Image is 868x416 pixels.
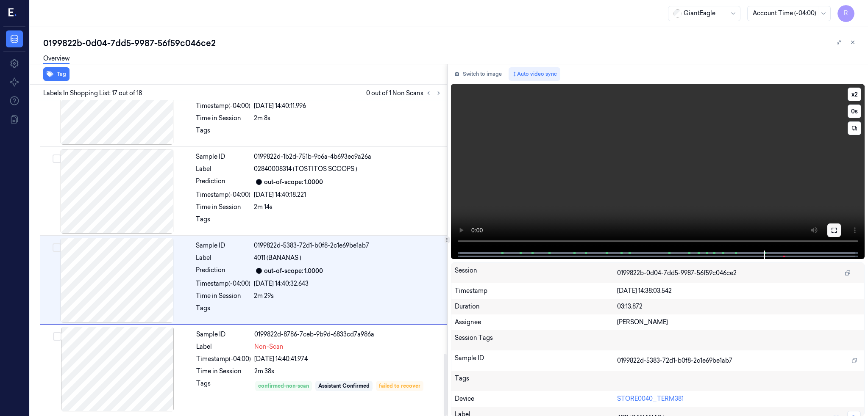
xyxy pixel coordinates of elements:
span: Labels In Shopping List: 17 out of 18 [43,89,142,98]
div: Tags [196,215,250,229]
button: Tag [43,67,70,81]
div: 2m 8s [254,114,442,123]
div: Assistant Confirmed [318,382,370,390]
span: 02840008314 (TOSTITOS SCOOPS ) [254,165,357,174]
div: out-of-scope: 1.0000 [264,267,323,275]
div: 0199822d-1b2d-751b-9c6a-4b693ec9a26a [254,152,442,161]
div: Sample ID [196,330,251,339]
div: failed to recover [379,382,420,390]
div: Label [196,342,251,351]
span: 4011 (BANANAS ) [254,253,301,262]
div: [DATE] 14:40:41.974 [254,355,442,364]
span: Non-Scan [254,342,284,351]
div: [DATE] 14:40:32.643 [254,279,442,288]
div: Timestamp (-04:00) [196,355,251,364]
div: Timestamp (-04:00) [196,190,250,199]
button: Select row [53,243,61,252]
div: Prediction [196,177,250,187]
button: R [837,5,854,22]
a: Overview [43,54,70,64]
div: [DATE] 14:38:03.542 [617,287,861,295]
div: Device [455,394,617,403]
div: Tags [196,304,250,317]
button: 0s [848,105,861,118]
div: Sample ID [455,354,617,367]
div: Prediction [196,266,250,276]
div: 2m 38s [254,367,442,376]
span: 0 out of 1 Non Scans [366,88,444,98]
div: 2m 14s [254,203,442,212]
button: Auto video sync [509,67,560,81]
div: Timestamp (-04:00) [196,102,250,110]
div: [DATE] 14:40:11.996 [254,102,442,110]
div: Time in Session [196,367,251,376]
div: Sample ID [196,152,250,161]
div: 0199822d-8786-7ceb-9b9d-6833cd7a986a [254,330,442,339]
div: Session [455,266,617,280]
div: Label [196,253,250,262]
div: [DATE] 14:40:18.221 [254,190,442,199]
div: Sample ID [196,241,250,250]
div: Assignee [455,318,617,327]
span: 0199822b-0d04-7dd5-9987-56f59c046ce2 [617,269,737,278]
div: Session Tags [455,333,617,347]
div: Label [196,165,250,174]
div: Tags [196,379,251,393]
button: Select row [53,154,61,163]
div: Time in Session [196,292,250,300]
button: Select row [53,332,61,341]
div: [PERSON_NAME] [617,318,861,327]
button: Switch to image [451,67,505,81]
div: 2m 29s [254,292,442,300]
div: Time in Session [196,114,250,123]
div: Duration [455,302,617,311]
div: 03:13.872 [617,302,861,311]
button: x2 [848,88,861,101]
div: out-of-scope: 1.0000 [264,178,323,187]
div: Time in Session [196,203,250,212]
div: 0199822b-0d04-7dd5-9987-56f59c046ce2 [43,37,861,49]
div: STORE0040_TERM381 [617,394,861,403]
span: 0199822d-5383-72d1-b0f8-2c1e69be1ab7 [617,356,732,365]
div: Timestamp [455,287,617,295]
div: 0199822d-5383-72d1-b0f8-2c1e69be1ab7 [254,241,442,250]
div: confirmed-non-scan [258,382,309,390]
div: Tags [455,374,617,388]
div: Timestamp (-04:00) [196,279,250,288]
div: Tags [196,126,250,140]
